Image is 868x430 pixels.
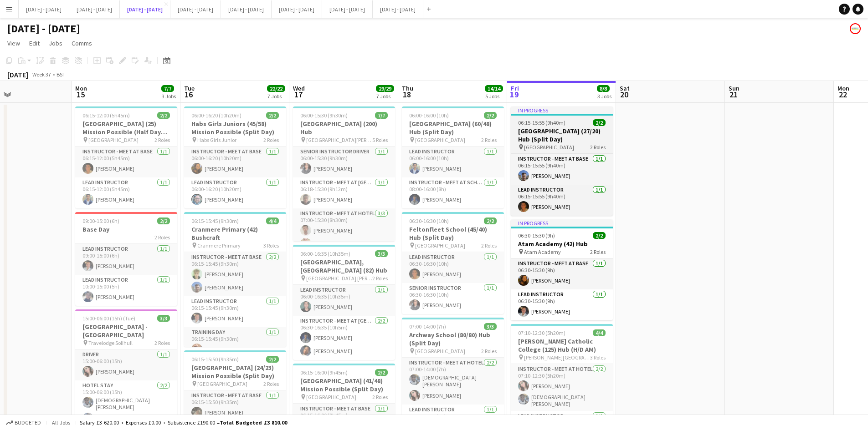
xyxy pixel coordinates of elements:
div: 06:15-15:45 (9h30m)4/4Cranmere Primary (42) Bushcraft Cranmere Primary3 RolesInstructor - Meet at... [184,212,286,347]
span: 3 Roles [590,354,606,361]
div: Salary £3 620.00 + Expenses £0.00 + Subsistence £190.00 = [80,419,287,426]
span: Thu [402,84,413,92]
span: 15:00-06:00 (15h) (Tue) [82,315,135,322]
h3: Cranmere Primary (42) Bushcraft [184,225,286,242]
span: 5 Roles [372,137,388,143]
button: [DATE] - [DATE] [272,0,322,18]
app-job-card: 06:00-16:00 (10h)2/2[GEOGRAPHIC_DATA] (60/48) Hub (Split Day) [GEOGRAPHIC_DATA]2 RolesLead Instru... [402,106,504,208]
span: 14/14 [485,85,503,92]
button: [DATE] - [DATE] [69,0,120,18]
span: 2 Roles [263,380,279,387]
span: 2 Roles [263,137,279,143]
span: 06:30-16:30 (10h) [409,218,449,224]
span: [GEOGRAPHIC_DATA] [415,242,465,249]
span: 4/4 [266,218,279,224]
h1: [DATE] - [DATE] [7,22,80,35]
app-card-role: Hotel Stay2/215:00-06:00 (15h)[DEMOGRAPHIC_DATA][PERSON_NAME][PERSON_NAME] [75,380,177,427]
span: 2/2 [266,112,279,119]
span: 2/2 [484,112,497,119]
span: [GEOGRAPHIC_DATA] [524,144,574,151]
span: 2/2 [593,119,606,126]
span: 06:15-15:45 (9h30m) [191,218,239,224]
h3: [GEOGRAPHIC_DATA] (24/23) Mission Possible (Split Day) [184,364,286,380]
span: 07:00-14:00 (7h) [409,323,446,330]
app-job-card: 06:30-16:30 (10h)2/2Feltonfleet School (45/40) Hub (Split Day) [GEOGRAPHIC_DATA]2 RolesLead Instr... [402,212,504,314]
h3: [GEOGRAPHIC_DATA] (27/20) Hub (Split Day) [511,127,613,143]
span: 06:00-16:00 (10h) [409,112,449,119]
span: Mon [75,84,87,92]
span: 8/8 [597,85,610,92]
h3: [GEOGRAPHIC_DATA], [GEOGRAPHIC_DATA] (82) Hub [293,258,395,274]
span: Fri [511,84,519,92]
span: 06:30-15:30 (9h) [518,232,555,239]
span: 22 [836,89,849,100]
span: Budgeted [15,420,41,426]
app-card-role: Lead Instructor1/110:00-15:00 (5h)[PERSON_NAME] [75,275,177,306]
app-card-role: Instructor - Meet at [GEOGRAPHIC_DATA]1/106:18-15:30 (9h12m)[PERSON_NAME] [293,177,395,208]
span: 2 Roles [154,137,170,143]
div: [DATE] [7,70,28,79]
span: 2/2 [157,112,170,119]
span: [GEOGRAPHIC_DATA] [415,137,465,143]
span: 06:00-16:35 (10h35m) [300,250,350,257]
app-job-card: 06:00-15:30 (9h30m)7/7[GEOGRAPHIC_DATA] (200) Hub [GEOGRAPHIC_DATA][PERSON_NAME]5 RolesSenior Ins... [293,106,395,241]
button: [DATE] - [DATE] [221,0,272,18]
span: 2 Roles [372,394,388,400]
h3: [GEOGRAPHIC_DATA] (25) Mission Possible (Half Day AM) [75,120,177,136]
a: Edit [26,37,43,49]
span: [GEOGRAPHIC_DATA] [88,137,139,143]
app-job-card: 15:00-06:00 (15h) (Tue)3/3[GEOGRAPHIC_DATA] - [GEOGRAPHIC_DATA] Travelodge Solihull2 RolesDriver1... [75,309,177,427]
span: 2 Roles [372,275,388,282]
app-card-role: Instructor - Meet at Hotel2/207:10-12:30 (5h20m)[PERSON_NAME][DEMOGRAPHIC_DATA][PERSON_NAME] [511,364,613,411]
h3: [GEOGRAPHIC_DATA] (60/48) Hub (Split Day) [402,120,504,136]
span: [GEOGRAPHIC_DATA] [415,348,465,354]
span: Sun [729,84,740,92]
app-card-role: Training Day1/106:15-15:45 (9h30m)[PERSON_NAME] [184,327,286,358]
span: Jobs [49,39,62,47]
div: In progress06:30-15:30 (9h)2/2Atam Academy (42) Hub Atam Academy2 RolesInstructor - Meet at Base1... [511,219,613,320]
app-job-card: In progress06:15-15:55 (9h40m)2/2[GEOGRAPHIC_DATA] (27/20) Hub (Split Day) [GEOGRAPHIC_DATA]2 Rol... [511,106,613,216]
span: 2 Roles [154,234,170,241]
span: 3 Roles [263,242,279,249]
span: 3/3 [157,315,170,322]
span: 17 [292,89,305,100]
span: 2/2 [593,232,606,239]
span: [GEOGRAPHIC_DATA] [197,380,247,387]
app-card-role: Instructor - Meet at Hotel3/307:00-15:30 (8h30m)[PERSON_NAME][PERSON_NAME] [293,208,395,266]
span: 3/3 [484,323,497,330]
app-card-role: Lead Instructor1/109:00-15:00 (6h)[PERSON_NAME] [75,244,177,275]
div: In progress [511,106,613,114]
span: [GEOGRAPHIC_DATA][PERSON_NAME] [306,137,372,143]
span: 2 Roles [481,137,497,143]
app-card-role: Instructor - Meet at Base1/106:30-15:30 (9h)[PERSON_NAME] [511,258,613,289]
app-card-role: Instructor - Meet at [GEOGRAPHIC_DATA]2/206:30-16:35 (10h5m)[PERSON_NAME][PERSON_NAME] [293,316,395,360]
span: 7/7 [161,85,174,92]
span: Atam Academy [524,248,561,255]
span: Comms [72,39,92,47]
app-card-role: Lead Instructor1/106:30-15:30 (9h)[PERSON_NAME] [511,289,613,320]
div: In progress [511,219,613,227]
div: 7 Jobs [267,93,285,100]
app-card-role: Instructor - Meet at Base1/106:15-12:00 (5h45m)[PERSON_NAME] [75,147,177,177]
app-job-card: 09:00-15:00 (6h)2/2Base Day2 RolesLead Instructor1/109:00-15:00 (6h)[PERSON_NAME]Lead Instructor1... [75,212,177,306]
span: 20 [618,89,630,100]
span: 2/2 [375,369,388,376]
span: 18 [401,89,413,100]
h3: Habs Girls Juniors (45/58) Mission Possible (Split Day) [184,120,286,136]
app-card-role: Lead Instructor1/106:00-16:20 (10h20m)[PERSON_NAME] [184,177,286,208]
span: Travelodge Solihull [88,339,133,346]
app-card-role: Lead Instructor1/106:15-15:55 (9h40m)[PERSON_NAME] [511,185,613,216]
button: [DATE] - [DATE] [373,0,423,18]
span: 06:00-15:30 (9h30m) [300,112,348,119]
span: 2/2 [157,218,170,224]
span: 2 Roles [590,144,606,151]
span: 4/4 [593,329,606,336]
h3: Base Day [75,225,177,233]
app-user-avatar: Programmes & Operations [850,23,861,34]
button: [DATE] - [DATE] [170,0,221,18]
